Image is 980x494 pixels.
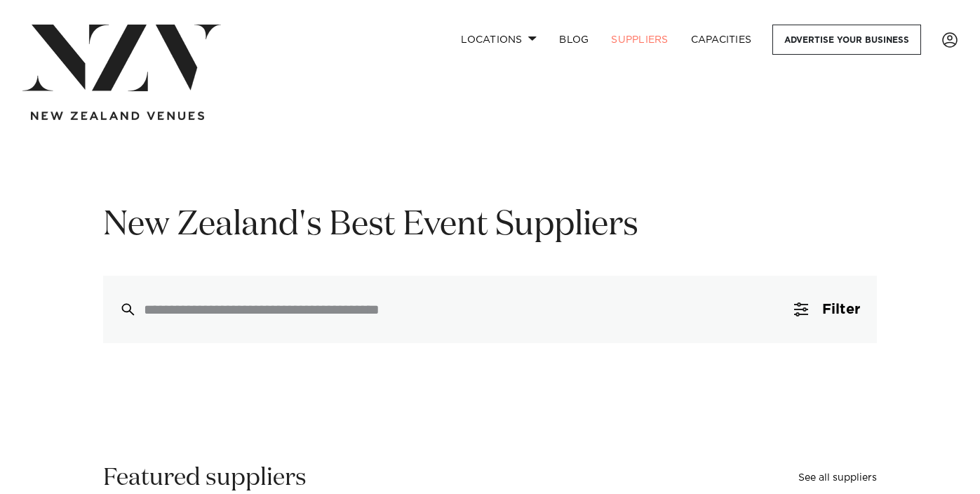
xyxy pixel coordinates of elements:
[548,25,600,55] a: BLOG
[772,25,921,55] a: Advertise your business
[103,462,307,494] h2: Featured suppliers
[777,276,877,343] button: Filter
[22,25,221,91] img: nzv-logo.png
[31,112,204,121] img: new-zealand-venues-text.png
[822,302,860,316] span: Filter
[680,25,763,55] a: Capacities
[103,203,877,248] h1: New Zealand's Best Event Suppliers
[798,473,877,483] a: See all suppliers
[450,25,548,55] a: Locations
[600,25,679,55] a: SUPPLIERS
